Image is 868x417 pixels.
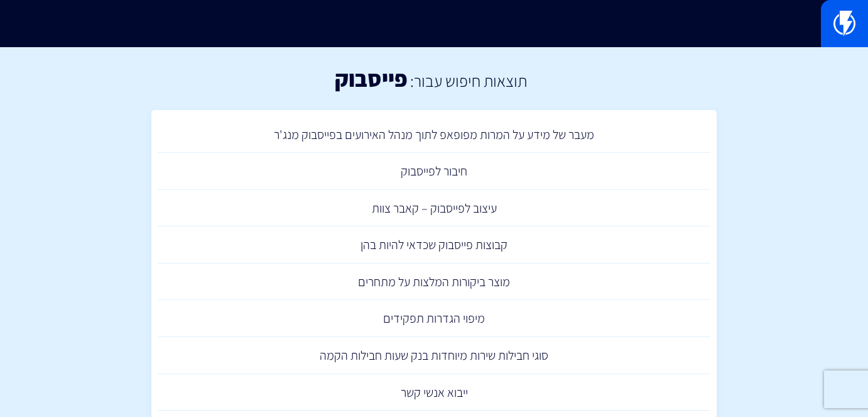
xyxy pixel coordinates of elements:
[158,116,710,153] a: מעבר של מידע על המרות מפופאפ לתוך מנהל האירועים בפייסבוק מנג'ר
[158,226,710,264] a: קבוצות פייסבוק שכדאי להיות בהן
[158,337,710,374] a: סוגי חבילות שירות מיוחדות בנק שעות חבילות הקמה
[158,264,710,301] a: מוצר ביקורות המלצות על מתחרים
[173,9,694,38] input: חיפוש מהיר...
[158,153,710,190] a: חיבור לפייסבוק
[407,72,527,90] h2: תוצאות חיפוש עבור:
[335,66,407,91] h1: פייסבוק
[158,190,710,227] a: עיצוב לפייסבוק – קאבר צוות
[158,374,710,411] a: ייבוא אנשי קשר
[158,300,710,337] a: מיפוי הגדרות תפקידים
